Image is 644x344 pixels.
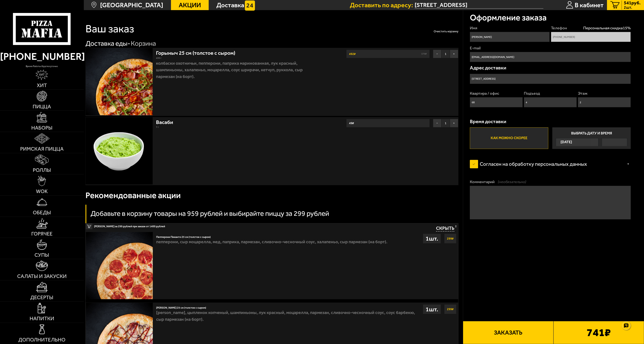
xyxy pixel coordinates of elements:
[179,2,201,8] span: Акции
[583,25,631,31] span: Персональная скидка 15 %
[156,60,320,80] p: колбаски Охотничьи, пепперони, паприка маринованная, лук красный, шампиньоны, халапеньо, моцарелл...
[33,104,51,109] span: Пицца
[561,138,572,146] span: [DATE]
[470,119,631,124] p: Время доставки
[245,1,255,11] img: 15daf4d41897b9f0e9f617042186c801.svg
[470,127,548,149] label: Как можно скорее
[348,120,355,126] strong: 49 ₽
[156,126,159,129] span: 7 г
[450,50,458,58] button: +
[348,51,357,57] strong: 492 ₽
[575,2,604,8] span: В кабинет
[470,52,631,62] input: @
[463,321,553,344] button: Заказать
[470,65,631,70] p: Адрес доставки
[551,32,631,42] input: +7 (
[470,13,547,22] h3: Оформление заказа
[470,32,550,42] input: Имя
[446,235,455,242] strong: 299 ₽
[441,119,450,127] span: 1
[91,210,329,217] h3: Добавьте в корзину товары на 959 рублей и выбирайте пиццу за 299 рублей
[33,210,51,215] span: Обеды
[436,225,454,231] span: Скрыть
[470,179,631,185] label: Комментарий
[470,91,523,96] label: Квартира / офис
[37,83,47,88] span: Хит
[85,191,181,200] h3: Рекомендованные акции
[470,157,594,171] label: Согласен на обработку персональных данных
[420,53,428,55] s: 579 ₽
[551,25,631,31] label: Телефон
[552,127,631,149] label: Выбрать дату и время
[156,309,416,324] p: [PERSON_NAME], цыпленок копченый, шампиньоны, лук красный, моцарелла, пармезан, сливочно-чесночны...
[433,50,441,58] button: −
[578,91,631,96] label: Этаж
[85,23,134,34] h1: Ваш заказ
[470,45,631,51] label: E-mail
[350,2,415,8] span: Доставить по адресу:
[216,2,244,8] span: Доставка
[624,6,641,10] span: 2 шт.
[156,48,242,56] a: Горыныч 25 см (толстое с сыром)
[156,304,416,309] div: [PERSON_NAME] 25 см (толстое с сыром)
[470,25,550,31] label: Имя
[498,179,526,185] span: (необязательно)
[131,39,156,48] div: Корзина
[31,231,53,237] span: Горячее
[20,146,64,152] span: Римская пицца
[33,168,51,173] span: Роллы
[587,327,611,338] b: 741 ₽
[94,223,318,228] span: [PERSON_NAME] за 299 рублей при заказе от 1400 рублей
[30,295,53,300] span: Десерты
[624,1,641,5] span: 541 руб.
[434,30,458,33] button: Очистить корзину
[156,57,162,59] span: 430 г
[415,2,543,9] input: Ваш адрес доставки
[34,253,49,258] span: Супы
[423,304,441,314] div: 1 шт.
[423,234,441,243] div: 1 шт.
[433,119,441,127] button: −
[18,337,65,342] span: Дополнительно
[86,232,458,299] a: Пепперони Пиканто 25 см (толстое с сыром)пепперони, сыр Моцарелла, мед, паприка, пармезан, сливоч...
[17,274,67,279] span: Салаты и закуски
[450,119,458,127] button: +
[100,2,163,8] span: [GEOGRAPHIC_DATA]
[524,91,577,96] label: Подъезд
[446,306,455,312] strong: 299 ₽
[85,39,130,47] a: Доставка еды-
[441,50,450,58] span: 1
[436,225,457,231] button: Скрыть
[156,239,387,247] p: пепперони, сыр Моцарелла, мед, паприка, пармезан, сливочно-чесночный соус, халапеньо, сыр пармеза...
[31,125,53,131] span: Наборы
[30,316,54,321] span: Напитки
[36,189,48,194] span: WOK
[156,117,180,125] a: Васаби
[415,2,543,9] span: Россия, Санкт-Петербург, проспект Металлистов, 21к3
[156,234,387,239] div: Пепперони Пиканто 25 см (толстое с сыром)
